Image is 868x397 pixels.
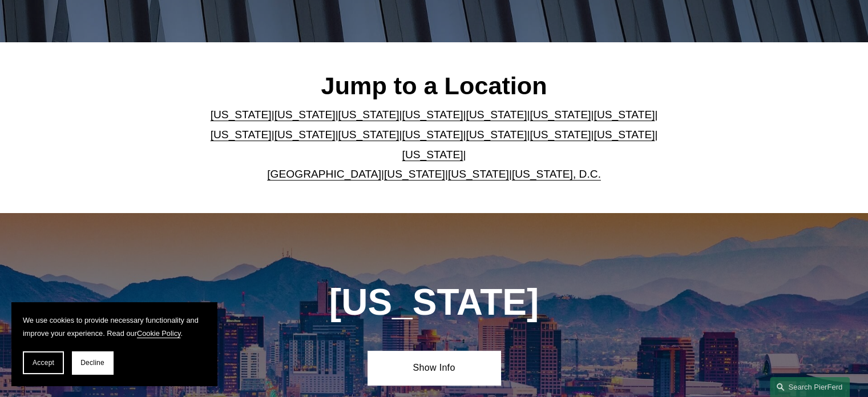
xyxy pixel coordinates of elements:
[137,329,181,338] a: Cookie Policy
[274,129,336,141] a: [US_STATE]
[274,109,336,121] a: [US_STATE]
[23,314,205,340] p: We use cookies to provide necessary functionality and improve your experience. Read our .
[211,109,272,121] a: [US_STATE]
[384,168,445,180] a: [US_STATE]
[448,168,509,180] a: [US_STATE]
[211,129,272,141] a: [US_STATE]
[80,359,104,367] span: Decline
[594,109,655,121] a: [US_STATE]
[267,168,381,180] a: [GEOGRAPHIC_DATA]
[594,129,655,141] a: [US_STATE]
[11,302,217,386] section: Cookie banner
[770,377,850,397] a: Search this site
[530,129,591,141] a: [US_STATE]
[72,351,113,374] button: Decline
[402,109,463,121] a: [US_STATE]
[201,105,667,184] p: | | | | | | | | | | | | | | | | | |
[201,71,667,101] h2: Jump to a Location
[466,109,527,121] a: [US_STATE]
[338,109,399,121] a: [US_STATE]
[466,129,527,141] a: [US_STATE]
[338,129,399,141] a: [US_STATE]
[530,109,591,121] a: [US_STATE]
[33,359,54,367] span: Accept
[512,168,601,180] a: [US_STATE], D.C.
[402,129,463,141] a: [US_STATE]
[268,282,600,323] h1: [US_STATE]
[23,351,64,374] button: Accept
[402,149,463,161] a: [US_STATE]
[368,351,500,385] a: Show Info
